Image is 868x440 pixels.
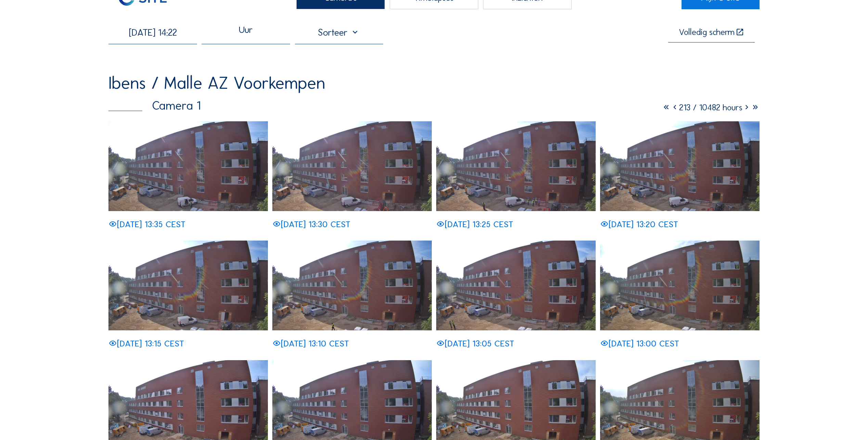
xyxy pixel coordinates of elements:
[108,100,200,112] div: Camera 1
[272,241,432,330] img: image_53533420
[272,121,432,211] img: image_53533964
[436,220,513,229] div: [DATE] 13:25 CEST
[202,27,290,44] div: Uur
[679,28,735,37] div: Volledig scherm
[108,121,268,211] img: image_53534125
[679,102,742,113] span: 213 / 10482 hours
[436,121,596,211] img: image_53533808
[108,27,197,38] input: Zoek op datum 󰅀
[272,220,350,229] div: [DATE] 13:30 CEST
[436,339,514,348] div: [DATE] 13:05 CEST
[436,241,596,330] img: image_53533274
[272,339,349,348] div: [DATE] 13:10 CEST
[600,241,760,330] img: image_53533120
[600,220,678,229] div: [DATE] 13:20 CEST
[600,339,679,348] div: [DATE] 13:00 CEST
[108,220,185,229] div: [DATE] 13:35 CEST
[239,27,253,42] div: Uur
[108,241,268,330] img: image_53533583
[108,74,325,91] div: Ibens / Malle AZ Voorkempen
[600,121,760,211] img: image_53533658
[108,339,184,348] div: [DATE] 13:15 CEST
